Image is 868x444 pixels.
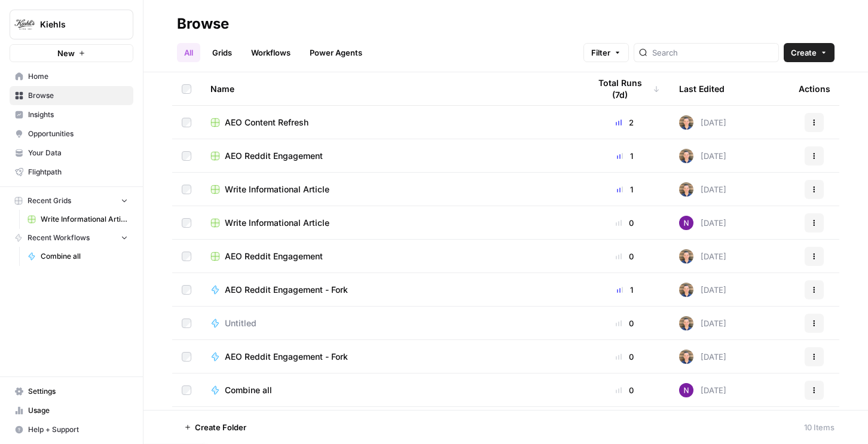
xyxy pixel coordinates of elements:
[679,72,725,105] div: Last Edited
[10,10,133,39] button: Workspace: Kiehls
[679,149,693,163] img: 50s1itr6iuawd1zoxsc8bt0iyxwq
[28,424,128,435] span: Help + Support
[679,216,693,230] img: kedmmdess6i2jj5txyq6cw0yj4oc
[177,14,229,33] div: Browse
[589,117,660,128] div: 2
[210,317,570,329] a: Untitled
[40,19,112,30] span: Kiehls
[302,43,369,62] a: Power Agents
[210,217,570,229] a: Write Informational Article
[589,150,660,162] div: 1
[210,183,570,195] a: Write Informational Article
[679,149,726,163] div: [DATE]
[679,350,693,364] img: 50s1itr6iuawd1zoxsc8bt0iyxwq
[589,217,660,229] div: 0
[10,382,133,401] a: Settings
[10,192,133,210] button: Recent Grids
[225,284,348,296] span: AEO Reddit Engagement - Fork
[28,386,128,397] span: Settings
[679,182,693,197] img: 50s1itr6iuawd1zoxsc8bt0iyxwq
[225,117,308,128] span: AEO Content Refresh
[679,350,726,364] div: [DATE]
[195,421,246,433] span: Create Folder
[210,351,570,363] a: AEO Reddit Engagement - Fork
[28,167,128,177] span: Flightpath
[27,195,71,206] span: Recent Grids
[57,47,75,59] span: New
[28,128,128,139] span: Opportunities
[10,86,133,105] a: Browse
[28,90,128,101] span: Browse
[14,14,35,35] img: Kiehls Logo
[589,72,660,105] div: Total Runs (7d)
[589,250,660,262] div: 0
[244,43,298,62] a: Workflows
[784,43,835,62] button: Create
[177,43,200,62] a: All
[10,67,133,86] a: Home
[679,115,693,130] img: 50s1itr6iuawd1zoxsc8bt0iyxwq
[10,143,133,163] a: Your Data
[225,250,323,262] span: AEO Reddit Engagement
[28,109,128,120] span: Insights
[225,317,256,329] span: Untitled
[10,420,133,439] button: Help + Support
[583,43,629,62] button: Filter
[210,384,570,396] a: Combine all
[589,384,660,396] div: 0
[589,351,660,363] div: 0
[652,47,774,59] input: Search
[679,316,726,330] div: [DATE]
[804,421,835,433] div: 10 Items
[205,43,239,62] a: Grids
[589,183,660,195] div: 1
[10,44,133,62] button: New
[589,284,660,296] div: 1
[799,72,830,105] div: Actions
[679,383,726,397] div: [DATE]
[679,249,726,264] div: [DATE]
[591,47,610,59] span: Filter
[10,105,133,124] a: Insights
[589,317,660,329] div: 0
[210,150,570,162] a: AEO Reddit Engagement
[22,210,133,229] a: Write Informational Article
[225,384,272,396] span: Combine all
[10,124,133,143] a: Opportunities
[41,251,128,262] span: Combine all
[225,183,329,195] span: Write Informational Article
[679,316,693,330] img: 50s1itr6iuawd1zoxsc8bt0iyxwq
[679,283,693,297] img: 50s1itr6iuawd1zoxsc8bt0iyxwq
[22,247,133,266] a: Combine all
[679,115,726,130] div: [DATE]
[679,383,693,397] img: kedmmdess6i2jj5txyq6cw0yj4oc
[10,401,133,420] a: Usage
[679,283,726,297] div: [DATE]
[679,182,726,197] div: [DATE]
[210,284,570,296] a: AEO Reddit Engagement - Fork
[225,351,348,363] span: AEO Reddit Engagement - Fork
[791,47,817,59] span: Create
[28,148,128,158] span: Your Data
[10,163,133,182] a: Flightpath
[28,405,128,416] span: Usage
[27,232,90,243] span: Recent Workflows
[10,229,133,247] button: Recent Workflows
[210,72,570,105] div: Name
[225,217,329,229] span: Write Informational Article
[41,214,128,225] span: Write Informational Article
[28,71,128,82] span: Home
[679,216,726,230] div: [DATE]
[210,250,570,262] a: AEO Reddit Engagement
[225,150,323,162] span: AEO Reddit Engagement
[679,249,693,264] img: 50s1itr6iuawd1zoxsc8bt0iyxwq
[210,117,570,128] a: AEO Content Refresh
[177,418,253,437] button: Create Folder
